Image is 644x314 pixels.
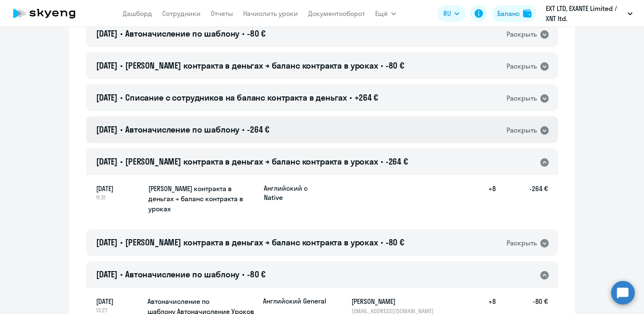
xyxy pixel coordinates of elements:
[386,237,404,247] span: -80 €
[242,124,244,135] span: •
[162,9,201,18] a: Сотрудники
[123,9,152,18] a: Дашборд
[507,29,537,40] div: Раскрыть
[125,28,239,39] span: Автоначисление по шаблону
[120,92,123,103] span: •
[125,60,378,71] span: [PERSON_NAME] контракта в деньгах → баланс контракта в уроках
[96,156,118,167] span: [DATE]
[381,237,383,247] span: •
[375,5,396,22] button: Ещё
[352,296,438,306] h5: [PERSON_NAME]
[96,269,118,279] span: [DATE]
[96,124,118,135] span: [DATE]
[247,124,269,135] span: -264 €
[96,296,141,306] span: [DATE]
[96,60,118,71] span: [DATE]
[211,9,233,18] a: Отчеты
[496,184,548,215] h5: -264 €
[264,184,327,202] p: Английский с Native
[96,92,118,103] span: [DATE]
[507,61,537,72] div: Раскрыть
[125,269,239,279] span: Автоначисление по шаблону
[96,194,142,201] span: 11:31
[542,3,637,24] button: EXT LTD, ‎EXANTE Limited / XNT ltd.
[243,9,298,18] a: Начислить уроки
[125,124,239,135] span: Автоначисление по шаблону
[125,92,347,103] span: Списание с сотрудников на баланс контракта в деньгах
[437,5,465,22] button: RU
[523,9,531,18] img: balance
[247,269,266,279] span: -80 €
[507,125,537,136] div: Раскрыть
[381,60,383,71] span: •
[263,296,326,306] p: Английский General
[375,8,388,19] span: Ещё
[386,156,408,167] span: -264 €
[96,306,141,314] span: 13:27
[349,92,352,103] span: •
[507,238,537,248] div: Раскрыть
[148,184,257,214] h5: [PERSON_NAME] контракта в деньгах → баланс контракта в уроках
[507,93,537,104] div: Раскрыть
[96,237,118,247] span: [DATE]
[247,28,266,39] span: -80 €
[386,60,404,71] span: -80 €
[497,8,520,19] div: Баланс
[242,269,244,279] span: •
[120,156,123,167] span: •
[125,237,378,247] span: [PERSON_NAME] контракта в деньгах → баланс контракта в уроках
[443,8,451,19] span: RU
[308,9,365,18] a: Документооборот
[120,124,123,135] span: •
[120,60,123,71] span: •
[381,156,383,167] span: •
[546,3,624,24] p: EXT LTD, ‎EXANTE Limited / XNT ltd.
[125,156,378,167] span: [PERSON_NAME] контракта в деньгах → баланс контракта в уроках
[354,92,378,103] span: +264 €
[120,28,123,39] span: •
[120,269,123,279] span: •
[469,184,496,215] h5: +8
[242,28,244,39] span: •
[120,237,123,247] span: •
[96,28,118,39] span: [DATE]
[492,5,537,22] button: Балансbalance
[96,184,142,194] span: [DATE]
